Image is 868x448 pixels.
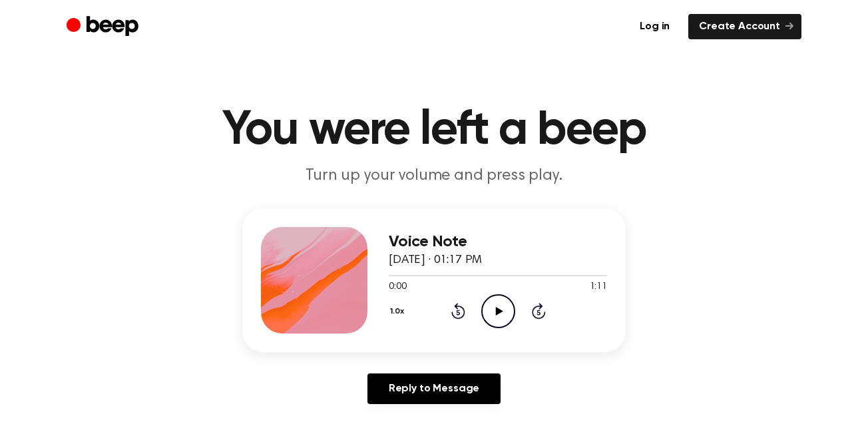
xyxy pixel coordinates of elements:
h3: Voice Note [389,233,607,251]
span: [DATE] · 01:17 PM [389,254,482,266]
span: 1:11 [590,280,607,294]
a: Log in [629,14,680,39]
a: Reply to Message [367,373,501,404]
span: 0:00 [389,280,406,294]
button: 1.0x [389,300,409,323]
p: Turn up your volume and press play. [178,165,690,187]
h1: You were left a beep [93,107,775,154]
a: Create Account [688,14,801,39]
a: Beep [67,14,142,40]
